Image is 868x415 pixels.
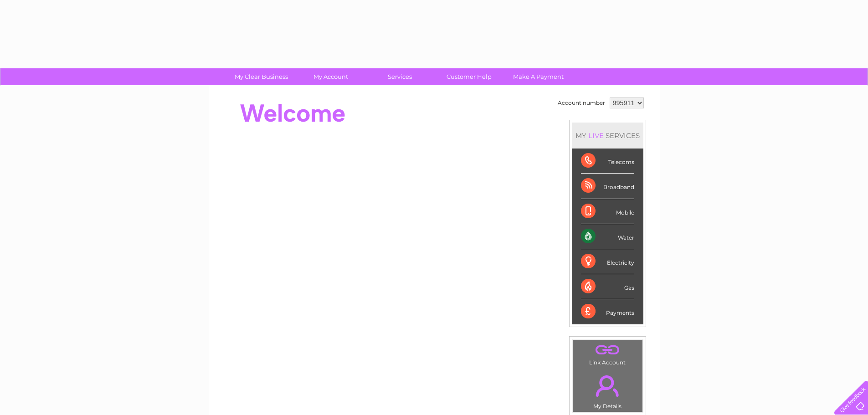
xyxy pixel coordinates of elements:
[501,68,576,85] a: Make A Payment
[293,68,368,85] a: My Account
[581,249,634,274] div: Electricity
[575,342,640,358] a: .
[581,299,634,324] div: Payments
[555,95,607,111] td: Account number
[581,199,634,224] div: Mobile
[572,123,643,149] div: MY SERVICES
[572,368,643,412] td: My Details
[572,339,643,368] td: Link Account
[586,131,606,140] div: LIVE
[575,370,640,402] a: .
[224,68,299,85] a: My Clear Business
[581,149,634,174] div: Telecoms
[581,224,634,249] div: Water
[581,174,634,199] div: Broadband
[431,68,507,85] a: Customer Help
[362,68,437,85] a: Services
[581,274,634,299] div: Gas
